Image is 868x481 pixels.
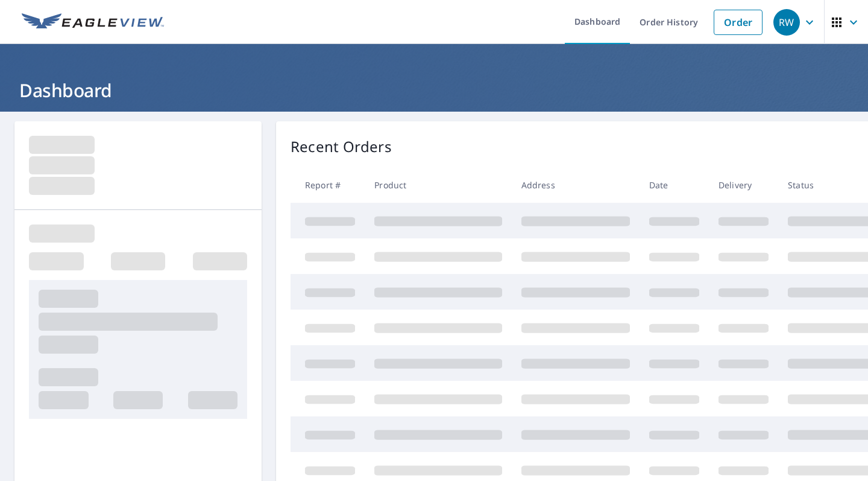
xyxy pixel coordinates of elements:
th: Product [365,167,512,203]
p: Recent Orders [291,136,392,158]
th: Report # [291,167,365,203]
th: Delivery [709,167,778,203]
h1: Dashboard [14,78,854,103]
a: Order [714,10,763,35]
th: Date [640,167,709,203]
img: EV Logo [22,13,164,31]
div: RW [773,9,800,36]
th: Address [512,167,640,203]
